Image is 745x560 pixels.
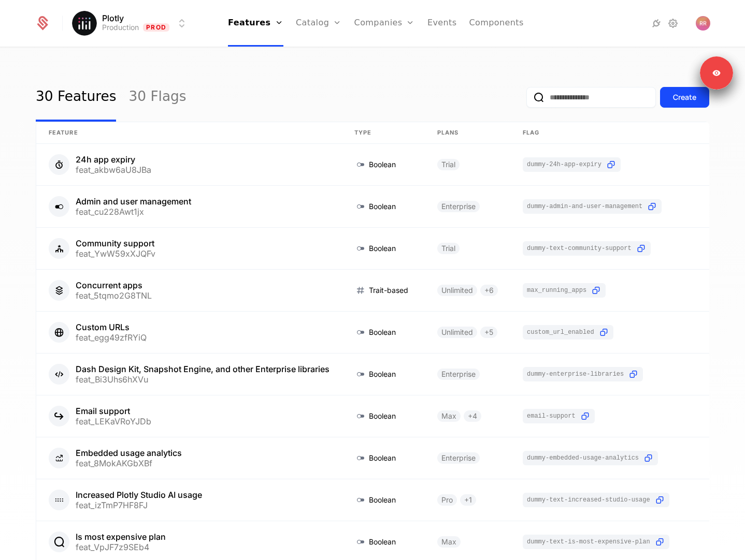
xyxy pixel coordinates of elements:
[696,16,710,31] button: Open user button
[650,17,663,30] a: Integrations
[36,122,342,144] th: Feature
[72,11,97,36] img: Plotly
[696,16,710,31] img: Robyn Rhodes
[128,73,186,122] a: 30 Flags
[75,12,188,35] button: Select environment
[667,17,679,30] a: Settings
[673,92,696,102] div: Create
[36,73,116,122] a: 30 Features
[425,122,510,144] th: Plans
[143,23,169,32] span: Prod
[342,122,425,144] th: Type
[102,22,139,33] div: Production
[510,122,700,144] th: Flag
[660,87,709,108] button: Create
[102,14,124,22] span: Plotly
